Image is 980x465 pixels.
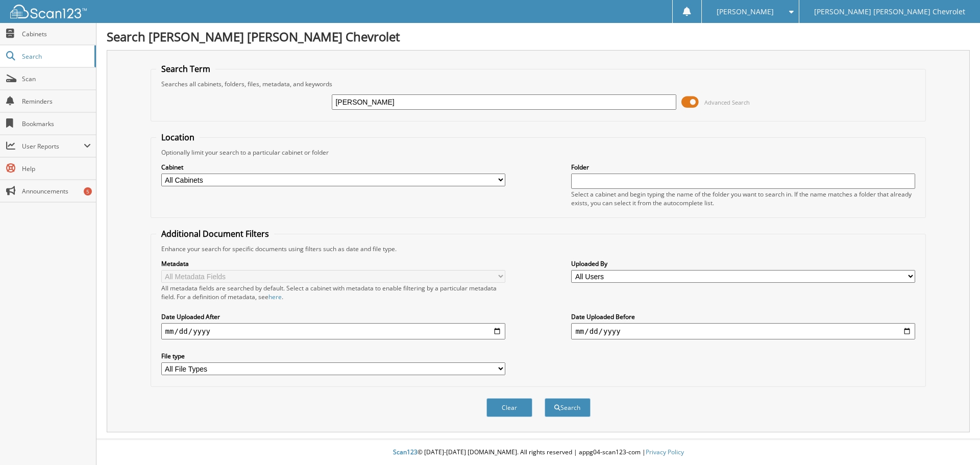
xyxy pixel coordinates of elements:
[22,187,91,195] span: Announcements
[22,52,89,61] span: Search
[704,99,750,106] span: Advanced Search
[96,440,980,465] div: © [DATE]-[DATE] [DOMAIN_NAME]. All rights reserved | appg04-scan123-com |
[84,187,92,195] div: 5
[571,190,915,207] div: Select a cabinet and begin typing the name of the folder you want to search in. If the name match...
[571,323,915,339] input: end
[156,132,200,143] legend: Location
[156,244,921,253] div: Enhance your search for specific documents using filters such as date and file type.
[161,352,505,360] label: File type
[22,75,91,83] span: Scan
[156,80,921,88] div: Searches all cabinets, folders, files, metadata, and keywords
[571,163,915,172] label: Folder
[571,259,915,268] label: Uploaded By
[717,9,774,15] span: [PERSON_NAME]
[10,5,87,18] img: scan123-logo-white.svg
[156,63,215,75] legend: Search Term
[22,97,91,106] span: Reminders
[161,163,505,172] label: Cabinet
[156,228,274,239] legend: Additional Document Filters
[161,312,505,321] label: Date Uploaded After
[161,323,505,339] input: start
[268,292,282,301] a: here
[486,398,532,417] button: Clear
[161,284,505,301] div: All metadata fields are searched by default. Select a cabinet with metadata to enable filtering b...
[814,9,965,15] span: [PERSON_NAME] [PERSON_NAME] Chevrolet
[571,312,915,321] label: Date Uploaded Before
[161,259,505,268] label: Metadata
[156,148,921,157] div: Optionally limit your search to a particular cabinet or folder
[646,448,684,456] a: Privacy Policy
[545,398,591,417] button: Search
[393,448,418,456] span: Scan123
[22,30,91,38] span: Cabinets
[22,142,84,151] span: User Reports
[22,119,91,128] span: Bookmarks
[929,416,980,465] iframe: Chat Widget
[22,164,91,173] span: Help
[107,28,970,45] h1: Search [PERSON_NAME] [PERSON_NAME] Chevrolet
